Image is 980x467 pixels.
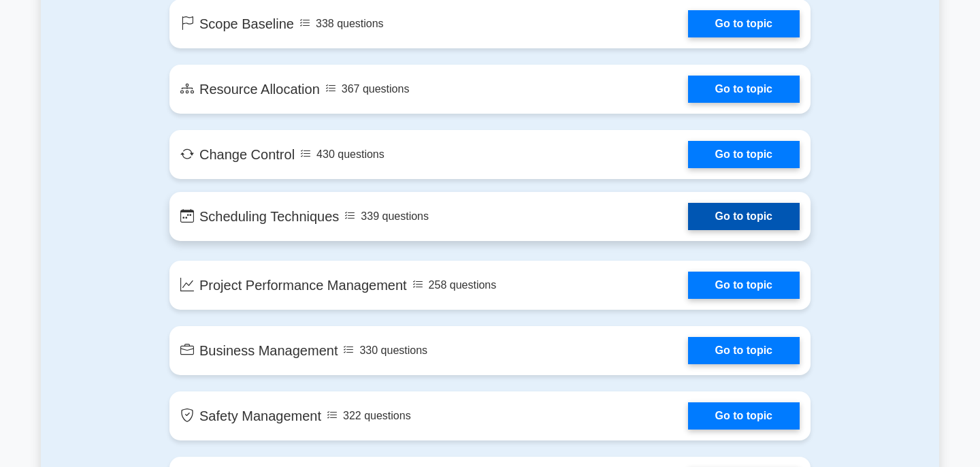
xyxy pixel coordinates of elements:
a: Go to topic [688,402,800,430]
a: Go to topic [688,141,800,168]
a: Go to topic [688,272,800,299]
a: Go to topic [688,337,800,364]
a: Go to topic [688,76,800,103]
a: Go to topic [688,203,800,230]
a: Go to topic [688,10,800,37]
